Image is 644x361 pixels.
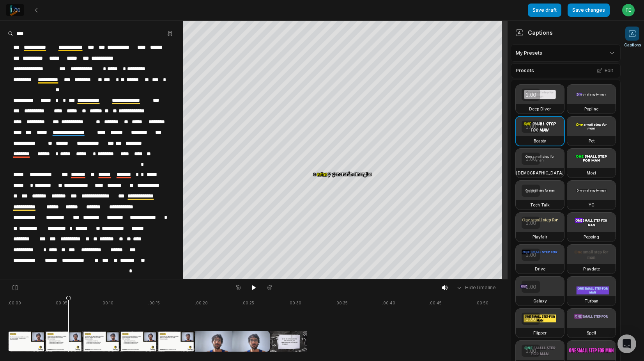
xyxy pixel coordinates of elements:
h3: Pet [589,138,594,144]
div: Captions [515,28,553,37]
h3: Popline [584,106,598,112]
h3: YC [589,202,594,208]
h3: [DEMOGRAPHIC_DATA] [516,170,564,176]
h3: Spell [587,330,596,336]
h3: Playfair [533,234,547,240]
div: Open Intercom Messenger [617,334,636,353]
button: Get ChatGPT Summary (Ctrl+J) [615,338,630,353]
h3: Deep Diver [529,106,551,112]
h3: Mozi [587,170,596,176]
button: Captions [624,27,641,48]
div: Presets [511,63,621,78]
div: My Presets [511,44,621,62]
h3: Popping [584,234,599,240]
h3: Playdate [583,266,600,272]
button: Edit [594,66,616,76]
h3: Tech Talk [530,202,550,208]
button: HideTimeline [453,282,498,293]
h3: Beasty [534,138,546,144]
span: Captions [624,42,641,48]
h3: Turban [585,298,598,304]
h3: Flipper [533,330,547,336]
h3: Drive [535,266,545,272]
button: Save changes [568,4,610,17]
h3: Galaxy [533,298,547,304]
button: Save draft [528,4,561,17]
